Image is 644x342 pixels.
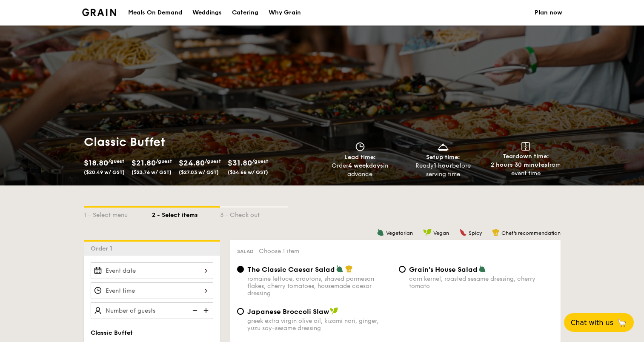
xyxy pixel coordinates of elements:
[156,158,172,164] span: /guest
[200,302,213,319] img: icon-add.58712e84.svg
[82,9,117,16] img: Grain
[492,228,500,236] img: icon-chef-hat.a58ddaea.svg
[84,208,152,219] div: 1 - Select menu
[237,248,254,254] span: Salad
[179,158,205,168] span: $24.80
[564,313,634,332] button: Chat with us🦙
[503,153,549,160] span: Teardown time:
[188,302,200,319] img: icon-reduce.1d2dbef1.svg
[84,158,108,168] span: $18.80
[377,228,384,236] img: icon-vegetarian.fe4039eb.svg
[501,230,561,236] span: Chef's recommendation
[252,158,268,164] span: /guest
[237,308,244,315] input: Japanese Broccoli Slawgreek extra virgin olive oil, kizami nori, ginger, yuzu soy-sesame dressing
[247,308,329,316] span: Japanese Broccoli Slaw
[478,265,486,273] img: icon-vegetarian.fe4039eb.svg
[491,161,547,168] strong: 2 hours 30 minutes
[409,265,478,274] span: Grain's House Salad
[345,265,353,273] img: icon-chef-hat.a58ddaea.svg
[459,228,467,236] img: icon-spicy.37a8142b.svg
[152,208,220,219] div: 2 - Select items
[247,265,335,274] span: The Classic Caesar Salad
[330,307,338,315] img: icon-vegan.f8ff3823.svg
[409,275,554,290] div: corn kernel, roasted sesame dressing, cherry tomato
[521,142,530,151] img: icon-teardown.65201eee.svg
[84,169,125,175] span: ($20.49 w/ GST)
[132,158,156,168] span: $21.80
[386,230,413,236] span: Vegetarian
[322,162,398,179] div: Order in advance
[228,158,252,168] span: $31.80
[228,169,268,175] span: ($34.66 w/ GST)
[91,245,116,252] span: Order 1
[423,228,432,236] img: icon-vegan.f8ff3823.svg
[437,142,449,151] img: icon-dish.430c3a2e.svg
[336,265,343,273] img: icon-vegetarian.fe4039eb.svg
[91,329,133,336] span: Classic Buffet
[132,169,172,175] span: ($23.76 w/ GST)
[91,282,213,299] input: Event time
[354,142,366,151] img: icon-clock.2db775ea.svg
[348,162,383,169] strong: 4 weekdays
[399,266,406,273] input: Grain's House Saladcorn kernel, roasted sesame dressing, cherry tomato
[247,275,392,297] div: romaine lettuce, croutons, shaved parmesan flakes, cherry tomatoes, housemade caesar dressing
[237,266,244,273] input: The Classic Caesar Saladromaine lettuce, croutons, shaved parmesan flakes, cherry tomatoes, house...
[247,317,392,332] div: greek extra virgin olive oil, kizami nori, ginger, yuzu soy-sesame dressing
[91,262,213,279] input: Event date
[617,318,627,328] span: 🦙
[220,208,288,219] div: 3 - Check out
[91,302,213,319] input: Number of guests
[405,162,481,179] div: Ready before serving time
[571,319,613,327] span: Chat with us
[488,161,564,178] div: from event time
[205,158,221,164] span: /guest
[259,248,299,255] span: Choose 1 item
[434,162,452,169] strong: 1 hour
[179,169,219,175] span: ($27.03 w/ GST)
[82,9,117,16] a: Logotype
[84,134,319,150] h1: Classic Buffet
[344,154,376,161] span: Lead time:
[108,158,124,164] span: /guest
[426,154,460,161] span: Setup time:
[433,230,449,236] span: Vegan
[469,230,482,236] span: Spicy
